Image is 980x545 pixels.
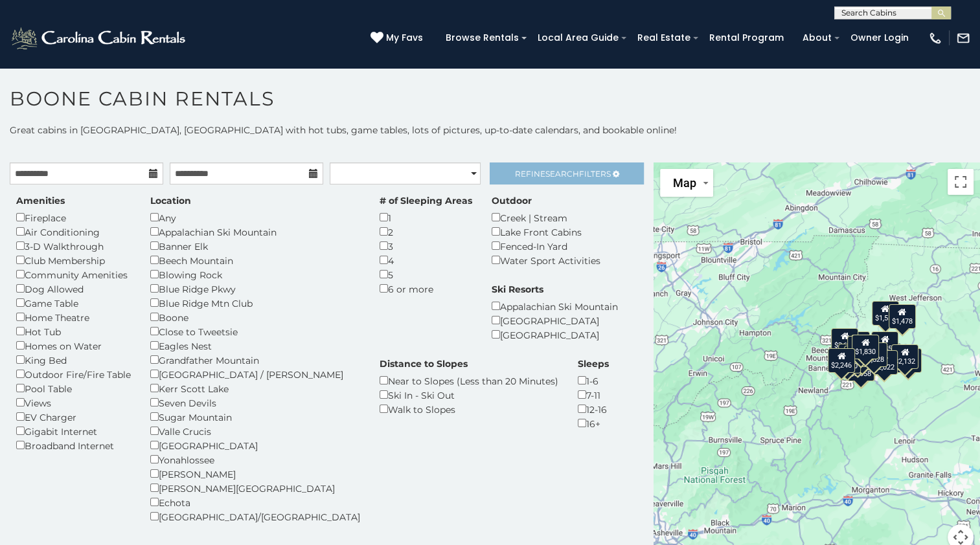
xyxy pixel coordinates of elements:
[16,225,131,239] div: Air Conditioning
[16,282,131,296] div: Dog Allowed
[380,253,472,267] div: 4
[703,28,790,48] a: Rental Program
[16,194,65,207] label: Amenities
[492,253,600,267] div: Water Sport Activities
[150,353,360,367] div: Grandfather Mountain
[871,301,898,326] div: $1,557
[380,267,472,282] div: 5
[578,388,609,402] div: 7-11
[16,424,131,438] div: Gigabit Internet
[150,267,360,282] div: Blowing Rock
[895,348,922,373] div: $2,485
[150,467,360,481] div: [PERSON_NAME]
[16,239,131,253] div: 3-D Walkthrough
[847,357,874,381] div: $2,058
[380,210,472,225] div: 1
[831,328,858,352] div: $2,689
[956,31,970,45] img: mail-regular-white.png
[492,313,618,328] div: [GEOGRAPHIC_DATA]
[150,339,360,353] div: Eagles Nest
[847,335,874,360] div: $1,860
[492,328,618,342] div: [GEOGRAPHIC_DATA]
[150,367,360,381] div: [GEOGRAPHIC_DATA] / [PERSON_NAME]
[16,296,131,310] div: Game Table
[578,357,609,370] label: Sleeps
[891,344,918,368] div: $2,132
[16,210,131,225] div: Fireplace
[860,342,887,366] div: $1,528
[531,28,625,48] a: Local Area Guide
[948,169,974,195] button: Toggle fullscreen view
[16,410,131,424] div: EV Charger
[380,282,472,296] div: 6 or more
[16,395,131,410] div: Views
[150,509,360,524] div: [GEOGRAPHIC_DATA]/[GEOGRAPHIC_DATA]
[150,225,360,239] div: Appalachian Ski Mountain
[150,239,360,253] div: Banner Elk
[150,310,360,324] div: Boone
[852,335,879,359] div: $1,830
[150,210,360,225] div: Any
[16,310,131,324] div: Home Theatre
[673,176,696,190] span: Map
[492,210,600,225] div: Creek | Stream
[380,388,558,402] div: Ski In - Ski Out
[16,381,131,395] div: Pool Table
[380,239,472,253] div: 3
[492,283,543,296] label: Ski Resorts
[380,357,468,370] label: Distance to Slopes
[16,339,131,353] div: Homes on Water
[150,324,360,339] div: Close to Tweetsie
[515,169,611,179] span: Refine Filters
[833,348,860,373] div: $2,210
[150,253,360,267] div: Beech Mountain
[10,25,189,51] img: White-1-2.png
[380,373,558,388] div: Near to Slopes (Less than 20 Minutes)
[796,28,838,48] a: About
[386,31,423,45] span: My Favs
[828,348,855,373] div: $2,246
[150,438,360,452] div: [GEOGRAPHIC_DATA]
[16,367,131,381] div: Outdoor Fire/Fire Table
[578,402,609,416] div: 12-16
[150,395,360,410] div: Seven Devils
[871,350,898,375] div: $2,022
[660,169,713,197] button: Change map style
[16,324,131,339] div: Hot Tub
[492,194,532,207] label: Outdoor
[849,343,876,368] div: $1,315
[545,169,579,179] span: Search
[150,381,360,395] div: Kerr Scott Lake
[16,267,131,282] div: Community Amenities
[578,416,609,430] div: 16+
[16,353,131,367] div: King Bed
[631,28,697,48] a: Real Estate
[150,194,191,207] label: Location
[871,331,898,355] div: $2,856
[380,402,558,416] div: Walk to Slopes
[16,253,131,267] div: Club Membership
[150,495,360,509] div: Echota
[380,194,472,207] label: # of Sleeping Areas
[150,424,360,438] div: Valle Crucis
[490,162,643,184] a: RefineSearchFilters
[380,225,472,239] div: 2
[150,410,360,424] div: Sugar Mountain
[370,31,426,45] a: My Favs
[492,239,600,253] div: Fenced-In Yard
[16,438,131,452] div: Broadband Internet
[150,452,360,467] div: Yonahlossee
[150,481,360,495] div: [PERSON_NAME][GEOGRAPHIC_DATA]
[492,225,600,239] div: Lake Front Cabins
[928,31,942,45] img: phone-regular-white.png
[888,304,915,329] div: $1,478
[150,282,360,296] div: Blue Ridge Pkwy
[844,28,915,48] a: Owner Login
[578,373,609,388] div: 1-6
[492,299,618,313] div: Appalachian Ski Mountain
[439,28,525,48] a: Browse Rentals
[150,296,360,310] div: Blue Ridge Mtn Club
